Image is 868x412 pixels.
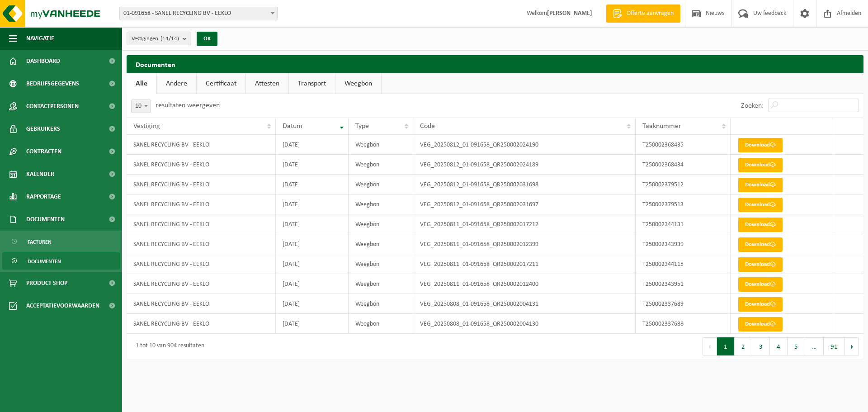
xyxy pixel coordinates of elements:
[132,100,151,113] span: 10
[160,36,179,42] count: (14/14)
[824,337,845,355] button: 91
[349,314,413,334] td: Weegbon
[119,7,278,20] span: 01-091658 - SANEL RECYCLING BV - EEKLO
[2,252,120,270] a: Documenten
[197,73,245,94] a: Certificaat
[26,95,79,118] span: Contactpersonen
[636,175,731,194] td: T250002379512
[738,237,783,252] a: Download
[636,155,731,175] td: T250002368434
[283,123,302,130] span: Datum
[413,194,636,214] td: VEG_20250812_01-091658_QR250002031697
[26,294,99,317] span: Acceptatievoorwaarden
[349,155,413,175] td: Weegbon
[276,155,349,175] td: [DATE]
[636,194,731,214] td: T250002379513
[26,140,61,163] span: Contracten
[335,73,381,94] a: Weegbon
[120,7,277,20] span: 01-091658 - SANEL RECYCLING BV - EEKLO
[738,317,783,331] a: Download
[127,274,276,294] td: SANEL RECYCLING BV - EEKLO
[26,27,54,50] span: Navigatie
[413,175,636,194] td: VEG_20250812_01-091658_QR250002031698
[805,337,824,355] span: …
[28,233,52,251] span: Facturen
[413,135,636,155] td: VEG_20250812_01-091658_QR250002024190
[127,294,276,314] td: SANEL RECYCLING BV - EEKLO
[349,175,413,194] td: Weegbon
[127,55,863,73] h2: Documenten
[349,194,413,214] td: Weegbon
[741,102,764,109] label: Zoeken:
[355,123,369,130] span: Type
[276,175,349,194] td: [DATE]
[636,135,731,155] td: T250002368435
[413,214,636,234] td: VEG_20250811_01-091658_QR250002017212
[127,32,191,45] button: Vestigingen(14/14)
[413,234,636,254] td: VEG_20250811_01-091658_QR250002012399
[131,338,204,355] div: 1 tot 10 van 904 resultaten
[547,10,592,17] strong: [PERSON_NAME]
[156,102,220,109] label: resultaten weergeven
[413,274,636,294] td: VEG_20250811_01-091658_QR250002012400
[127,135,276,155] td: SANEL RECYCLING BV - EEKLO
[738,218,783,232] a: Download
[420,123,435,130] span: Code
[413,314,636,334] td: VEG_20250808_01-091658_QR250002004130
[133,123,160,130] span: Vestiging
[157,73,196,94] a: Andere
[28,253,61,270] span: Documenten
[349,214,413,234] td: Weegbon
[131,99,151,113] span: 10
[132,32,179,46] span: Vestigingen
[276,294,349,314] td: [DATE]
[2,233,120,250] a: Facturen
[606,5,680,23] a: Offerte aanvragen
[127,175,276,194] td: SANEL RECYCLING BV - EEKLO
[276,314,349,334] td: [DATE]
[752,337,770,355] button: 3
[636,234,731,254] td: T250002343939
[845,337,859,355] button: Next
[738,178,783,192] a: Download
[197,32,217,46] button: OK
[413,294,636,314] td: VEG_20250808_01-091658_QR250002004131
[26,185,61,208] span: Rapportage
[127,234,276,254] td: SANEL RECYCLING BV - EEKLO
[738,257,783,272] a: Download
[26,72,79,95] span: Bedrijfsgegevens
[738,297,783,312] a: Download
[246,73,288,94] a: Attesten
[26,163,54,185] span: Kalender
[636,214,731,234] td: T250002344131
[127,214,276,234] td: SANEL RECYCLING BV - EEKLO
[703,337,717,355] button: Previous
[738,158,783,172] a: Download
[413,155,636,175] td: VEG_20250812_01-091658_QR250002024189
[738,277,783,292] a: Download
[413,254,636,274] td: VEG_20250811_01-091658_QR250002017211
[349,274,413,294] td: Weegbon
[636,274,731,294] td: T250002343951
[717,337,735,355] button: 1
[770,337,788,355] button: 4
[349,135,413,155] td: Weegbon
[289,73,335,94] a: Transport
[636,254,731,274] td: T250002344115
[349,254,413,274] td: Weegbon
[26,208,65,231] span: Documenten
[349,234,413,254] td: Weegbon
[276,194,349,214] td: [DATE]
[738,198,783,212] a: Download
[127,314,276,334] td: SANEL RECYCLING BV - EEKLO
[642,123,681,130] span: Taaknummer
[735,337,752,355] button: 2
[624,9,676,18] span: Offerte aanvragen
[276,254,349,274] td: [DATE]
[127,254,276,274] td: SANEL RECYCLING BV - EEKLO
[636,294,731,314] td: T250002337689
[26,272,67,294] span: Product Shop
[276,234,349,254] td: [DATE]
[276,274,349,294] td: [DATE]
[636,314,731,334] td: T250002337688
